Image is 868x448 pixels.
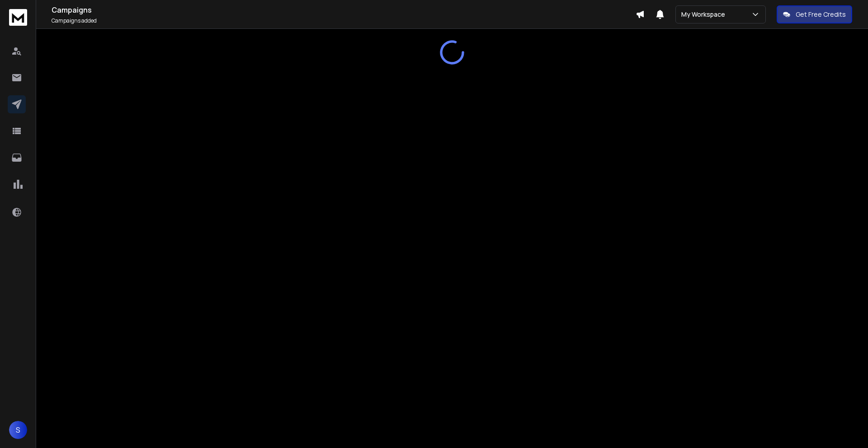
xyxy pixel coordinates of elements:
p: Get Free Credits [796,10,846,19]
button: S [9,421,27,439]
button: Get Free Credits [777,5,852,23]
img: logo [9,9,27,26]
p: Campaigns added [52,17,636,24]
p: My Workspace [681,10,729,19]
h1: Campaigns [52,5,636,15]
